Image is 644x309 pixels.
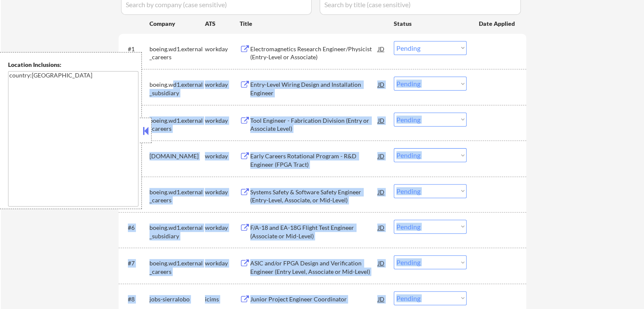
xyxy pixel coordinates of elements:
div: Tool Engineer - Fabrication Division (Entry or Associate Level) [250,116,378,133]
div: #7 [128,259,143,268]
div: JD [377,255,386,270]
div: ASIC and/or FPGA Design and Verification Engineer (Entry Level, Associate or Mid-Level) [250,259,378,276]
div: workday [205,80,240,89]
div: [DOMAIN_NAME] [149,152,205,160]
div: #8 [128,295,143,303]
div: JD [377,113,386,128]
div: JD [377,148,386,163]
div: Status [394,16,467,31]
div: #1 [128,45,143,53]
div: ATS [205,19,240,28]
div: Entry-Level Wiring Design and Installation Engineer [250,80,378,97]
div: JD [377,184,386,199]
div: JD [377,77,386,92]
div: boeing.wd1.external_careers [149,259,205,276]
div: workday [205,188,240,196]
div: Title [240,19,386,28]
div: workday [205,45,240,53]
div: boeing.wd1.external_subsidiary [149,223,205,240]
div: boeing.wd1.external_subsidiary [149,80,205,97]
div: JD [377,41,386,56]
div: jobs-sierralobo [149,295,205,303]
div: JD [377,220,386,235]
div: icims [205,295,240,303]
div: Date Applied [479,19,516,28]
div: boeing.wd1.external_careers [149,116,205,133]
div: workday [205,152,240,160]
div: F/A-18 and EA-18G Flight Test Engineer (Associate or Mid-Level) [250,223,378,240]
div: boeing.wd1.external_careers [149,188,205,204]
div: workday [205,116,240,125]
div: Electromagnetics Research Engineer/Physicist (Entry-Level or Associate) [250,45,378,61]
div: boeing.wd1.external_careers [149,45,205,61]
div: Early Careers Rotational Program - R&D Engineer (FPGA Tract) [250,152,378,168]
div: Location Inclusions: [8,61,138,69]
div: Systems Safety & Software Safety Engineer (Entry-Level, Associate, or Mid-Level) [250,188,378,204]
div: workday [205,223,240,232]
div: workday [205,259,240,268]
div: Company [149,19,205,28]
div: Junior Project Engineer Coordinator [250,295,378,303]
div: #6 [128,223,143,232]
div: JD [377,291,386,306]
